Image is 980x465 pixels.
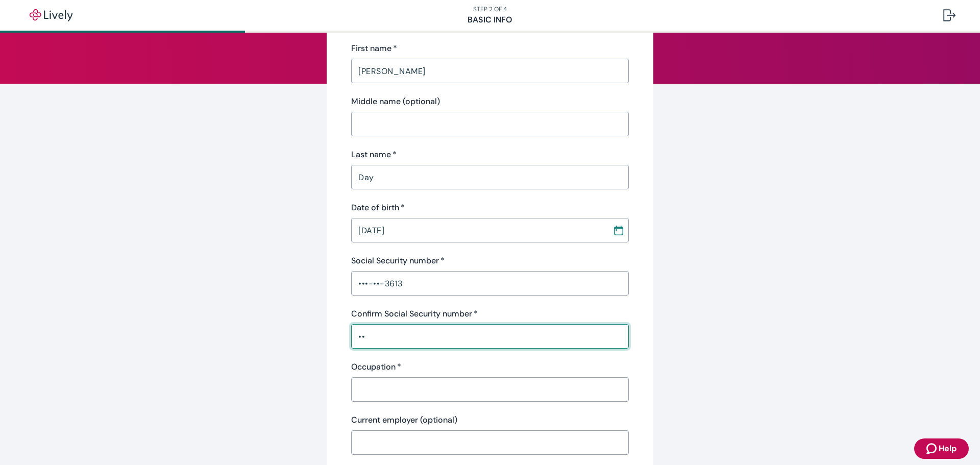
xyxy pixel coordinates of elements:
[939,443,957,455] span: Help
[351,95,440,108] label: Middle name (optional)
[614,225,624,235] svg: Calendar
[351,414,457,426] label: Current employer (optional)
[351,202,405,214] label: Date of birth
[22,9,80,21] img: Lively
[351,255,445,267] label: Social Security number
[351,220,605,240] input: MM / DD / YYYY
[351,361,401,373] label: Occupation
[351,308,478,320] label: Confirm Social Security number
[351,273,629,293] input: ••• - •• - ••••
[351,149,397,161] label: Last name
[914,438,969,459] button: Zendesk support iconHelp
[351,42,397,55] label: First name
[609,221,628,239] button: Choose date, selected date is Jun 30, 1981
[926,443,939,455] svg: Zendesk support icon
[351,326,629,347] input: ••• - •• - ••••
[935,3,964,28] button: Log out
